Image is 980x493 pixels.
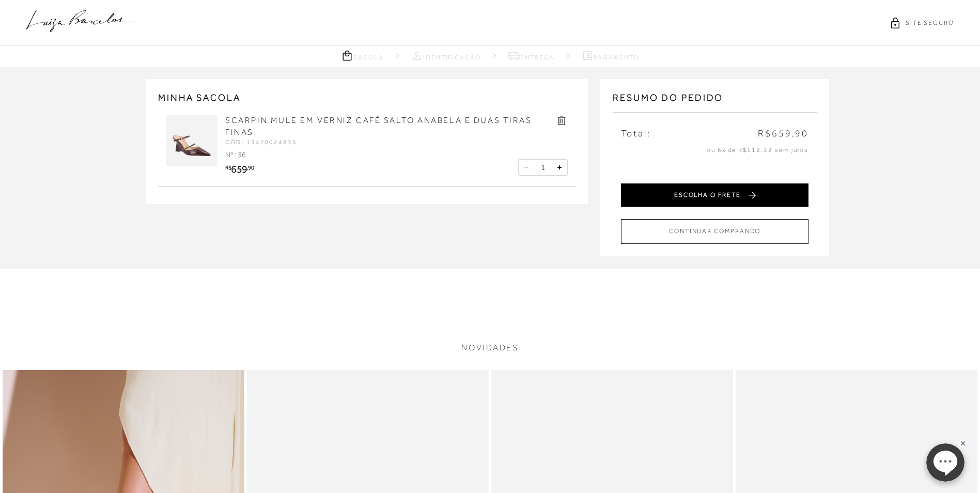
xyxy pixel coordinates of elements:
button: ESCOLHA O FRETE [621,183,808,207]
span: R$659,90 [758,127,808,140]
span: Total: [621,127,650,140]
a: Pagamento [581,49,639,62]
a: Sacola [341,49,384,62]
span: SITE SEGURO [906,19,954,27]
span: CÓD: 13420024836 [225,138,297,146]
span: Nº : 36 [225,150,246,159]
button: CONTINUAR COMPRANDO [621,219,808,243]
img: SCARPIN MULE EM VERNIZ CAFÉ SALTO ANABELA E DUAS TIRAS FINAS [166,115,217,166]
a: SCARPIN MULE EM VERNIZ CAFÉ SALTO ANABELA E DUAS TIRAS FINAS [225,116,532,136]
span: 1 [541,163,545,172]
p: ou 6x de R$112,32 sem juros [621,146,808,155]
h2: MINHA SACOLA [158,91,575,104]
a: Entrega [508,49,554,62]
h3: Resumo do pedido [613,91,817,113]
a: Identificação [411,49,481,62]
